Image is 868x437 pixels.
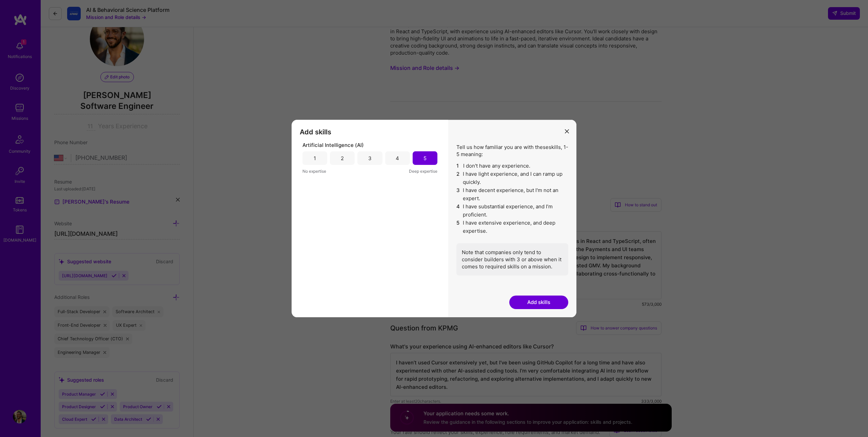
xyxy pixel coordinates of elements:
div: Domain: [DOMAIN_NAME] [18,18,75,23]
h3: Add skills [300,128,440,136]
button: Add skills [509,296,568,309]
img: tab_keywords_by_traffic_grey.svg [68,39,74,45]
div: Tell us how familiar you are with these skills , 1-5 meaning: [456,144,568,275]
span: 5 [456,219,460,235]
li: I don't have any experience. [456,162,568,170]
div: 1 [314,155,316,162]
div: 4 [396,155,399,162]
li: I have light experience, and I can ramp up quickly. [456,170,568,186]
i: icon Close [565,129,569,133]
li: I have substantial experience, and I’m proficient. [456,203,568,219]
div: 3 [368,155,372,162]
span: 4 [456,203,460,219]
img: website_grey.svg [11,18,16,23]
img: logo_orange.svg [11,11,16,16]
div: Domain Overview [27,40,61,44]
li: I have decent experience, but I'm not an expert. [456,186,568,203]
span: 1 [456,162,460,170]
span: 3 [456,186,460,203]
div: Keywords by Traffic [76,40,112,44]
li: I have extensive experience, and deep expertise. [456,219,568,235]
div: modal [292,120,576,317]
span: Artificial Intelligence (AI) [302,141,364,149]
span: 2 [456,170,460,186]
div: 5 [423,155,427,162]
div: v 4.0.24 [19,11,33,16]
img: tab_domain_overview_orange.svg [20,39,25,45]
span: Deep expertise [409,168,437,175]
div: Note that companies only tend to consider builders with 3 or above when it comes to required skil... [456,243,568,275]
span: No expertise [302,168,326,175]
div: 2 [341,155,344,162]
